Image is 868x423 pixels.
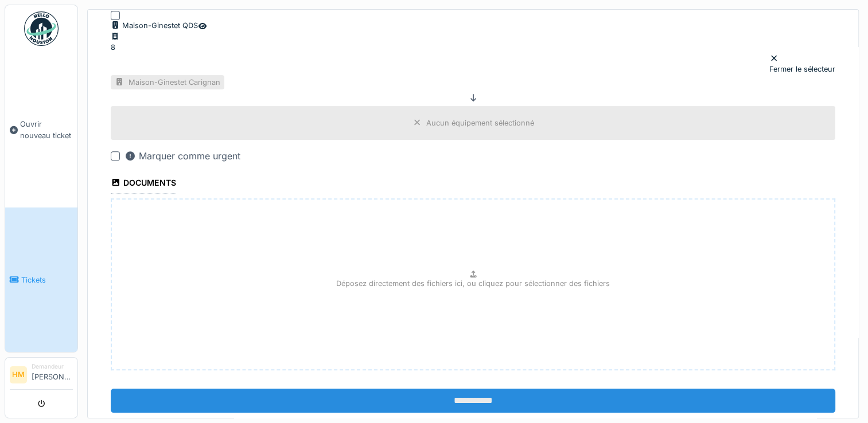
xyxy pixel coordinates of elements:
[111,42,124,53] div: 8
[111,174,176,194] div: Documents
[129,77,220,88] div: Maison-Ginestet Carignan
[769,53,835,75] div: Fermer le sélecteur
[21,275,73,285] span: Tickets
[10,362,73,390] a: HM Demandeur[PERSON_NAME]
[111,20,198,31] div: Maison-Ginestet QDS
[5,52,77,207] a: Ouvrir nouveau ticket
[20,119,73,140] span: Ouvrir nouveau ticket
[10,366,27,383] li: HM
[124,149,240,163] div: Marquer comme urgent
[24,11,59,46] img: Badge_color-CXgf-gQk.svg
[426,117,534,128] div: Aucun équipement sélectionné
[32,362,73,371] div: Demandeur
[5,207,77,352] a: Tickets
[32,362,73,387] li: [PERSON_NAME]
[336,278,610,289] p: Déposez directement des fichiers ici, ou cliquez pour sélectionner des fichiers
